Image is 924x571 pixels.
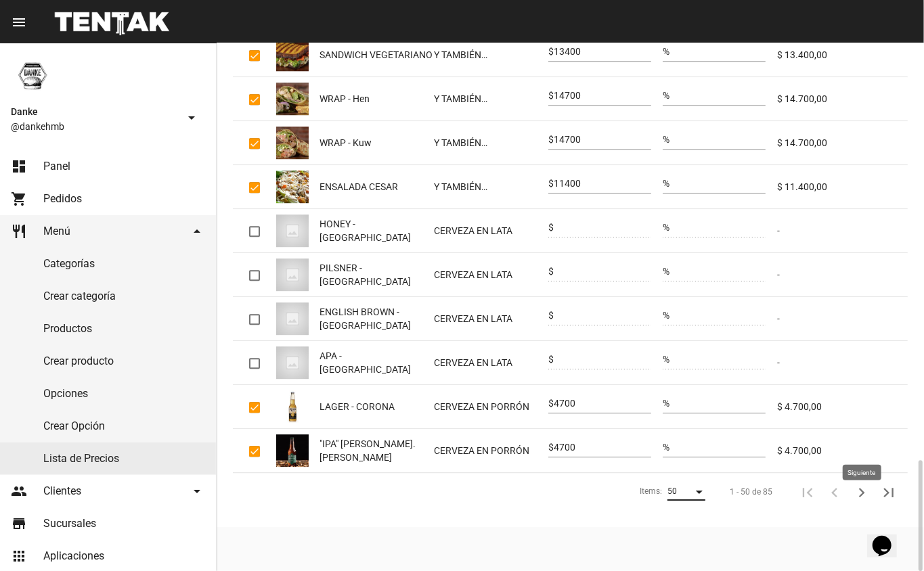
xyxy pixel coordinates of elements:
mat-cell: CERVEZA EN PORRÓN [434,385,548,428]
button: Primera [794,478,821,505]
span: $ [548,222,554,233]
span: % [663,178,669,189]
mat-cell: - [777,341,908,384]
mat-icon: dashboard [11,158,27,175]
mat-cell: CERVEZA EN PORRÓN [434,429,548,472]
img: 07c47add-75b0-4ce5-9aba-194f44787723.jpg [276,302,309,335]
span: LAGER - CORONA [320,400,395,413]
span: % [663,442,669,453]
mat-icon: menu [11,14,27,30]
span: @dankehmb [11,120,178,133]
span: $ [548,398,554,409]
span: ENSALADA CESAR [320,180,398,193]
mat-cell: Y TAMBIÉN… [434,33,548,76]
mat-cell: CERVEZA EN LATA [434,297,548,340]
span: Aplicaciones [43,549,104,563]
span: PILSNER - [GEOGRAPHIC_DATA] [320,261,434,288]
mat-icon: arrow_drop_down [189,223,205,239]
mat-cell: CERVEZA EN LATA [434,253,548,296]
span: % [663,222,669,233]
span: Danke [11,104,178,120]
mat-icon: apps [11,548,27,564]
span: Sucursales [43,517,96,530]
mat-cell: Y TAMBIÉN… [434,165,548,208]
mat-cell: Y TAMBIÉN… [434,121,548,164]
mat-icon: arrow_drop_down [183,110,200,126]
img: 1d4517d0-56da-456b-81f5-6111ccf01445.png [11,54,54,97]
span: % [663,46,669,57]
span: WRAP - Kuw [320,136,372,150]
span: 50 [667,486,677,496]
img: 860b837f-3c5c-4f72-bd95-115b81c41df1.png [276,390,309,423]
span: SANDWICH VEGETARIANO [320,48,433,62]
span: Menú [43,225,70,238]
span: ENGLISH BROWN - [GEOGRAPHIC_DATA] [320,305,434,332]
mat-cell: Y TAMBIÉN… [434,77,548,120]
mat-icon: people [11,483,27,499]
img: 16dce9a8-be61-42a7-9dde-9e482429b8ce.png [276,83,309,115]
mat-cell: $ 13.400,00 [777,33,908,76]
span: $ [548,90,554,101]
span: % [663,354,669,365]
span: $ [548,46,554,57]
img: 7a2fd65e-0b56-45df-a3d9-7d445db54fbd.png [276,39,309,71]
img: 07c47add-75b0-4ce5-9aba-194f44787723.jpg [276,346,309,379]
mat-icon: shopping_cart [11,191,27,207]
div: 1 - 50 de 85 [730,485,772,499]
span: $ [548,178,554,189]
img: 56df58d0-f4ea-4105-936b-d56d42960eac.png [276,170,309,203]
span: "IPA" [PERSON_NAME]. [PERSON_NAME] [320,437,434,464]
span: Clientes [43,484,81,498]
span: $ [548,310,554,321]
span: Pedidos [43,192,82,206]
img: 07c47add-75b0-4ce5-9aba-194f44787723.jpg [276,258,309,291]
span: $ [548,134,554,145]
mat-cell: - [777,297,908,340]
span: HONEY - [GEOGRAPHIC_DATA] [320,217,434,244]
img: fb8a347f-a804-4c5d-92cb-3767b5dc763e.png [276,434,309,467]
mat-select: Items: [667,487,705,497]
span: $ [548,442,554,453]
mat-cell: CERVEZA EN LATA [434,341,548,384]
mat-cell: - [777,253,908,296]
span: $ [548,354,554,365]
mat-icon: restaurant [11,223,27,239]
mat-icon: store [11,516,27,532]
iframe: chat widget [867,517,910,557]
mat-cell: $ 14.700,00 [777,77,908,120]
button: Siguiente [848,478,875,505]
button: Anterior [821,478,848,505]
span: $ [548,266,554,277]
span: % [663,134,669,145]
span: % [663,310,669,321]
span: WRAP - Hen [320,92,370,106]
mat-icon: arrow_drop_down [189,483,205,499]
mat-cell: - [777,209,908,252]
mat-cell: $ 11.400,00 [777,165,908,208]
span: Panel [43,160,70,173]
mat-cell: CERVEZA EN LATA [434,209,548,252]
mat-cell: $ 4.700,00 [777,429,908,472]
img: 07c47add-75b0-4ce5-9aba-194f44787723.jpg [276,214,309,247]
mat-cell: $ 4.700,00 [777,385,908,428]
div: Items: [640,484,662,498]
button: Última [875,478,902,505]
span: APA - [GEOGRAPHIC_DATA] [320,349,434,376]
span: % [663,90,669,101]
mat-cell: $ 14.700,00 [777,121,908,164]
span: % [663,266,669,277]
span: % [663,398,669,409]
img: a61464fd-7106-49b3-829c-908d720c6abd.png [276,127,309,159]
